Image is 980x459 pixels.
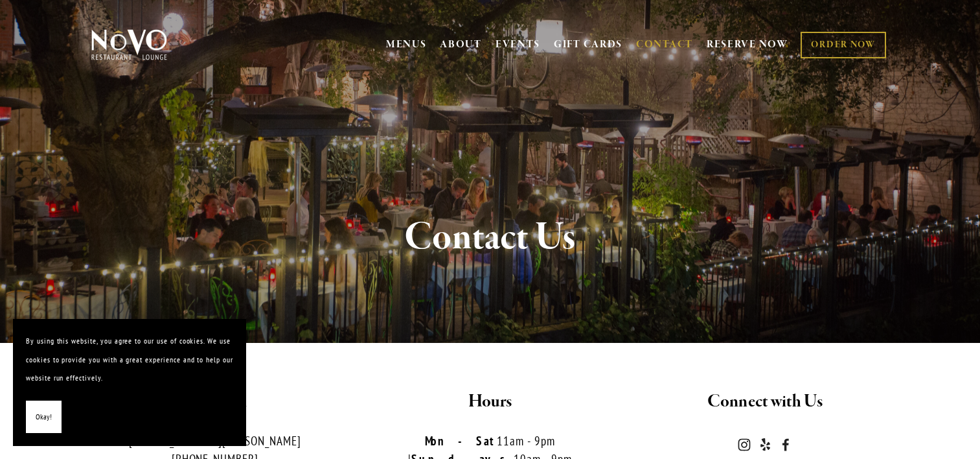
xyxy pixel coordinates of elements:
a: Novo Restaurant and Lounge [779,438,792,451]
a: GIFT CARDS [554,32,622,57]
a: Yelp [758,438,771,451]
button: Okay! [26,401,62,434]
a: EVENTS [496,38,540,51]
strong: Contact Us [404,213,576,262]
img: Novo Restaurant &amp; Lounge [89,29,170,61]
a: ORDER NOW [801,32,885,58]
p: By using this website, you agree to our use of cookies. We use cookies to provide you with a grea... [26,332,233,388]
a: MENUS [386,38,427,51]
a: Instagram [738,438,751,451]
span: Okay! [36,408,52,427]
a: CONTACT [636,32,693,57]
h2: Hours [363,388,617,416]
a: RESERVE NOW [707,32,788,57]
h2: Connect with Us [639,388,892,416]
section: Cookie banner [13,319,246,446]
a: ABOUT [440,38,482,51]
strong: Mon-Sat [425,433,497,449]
